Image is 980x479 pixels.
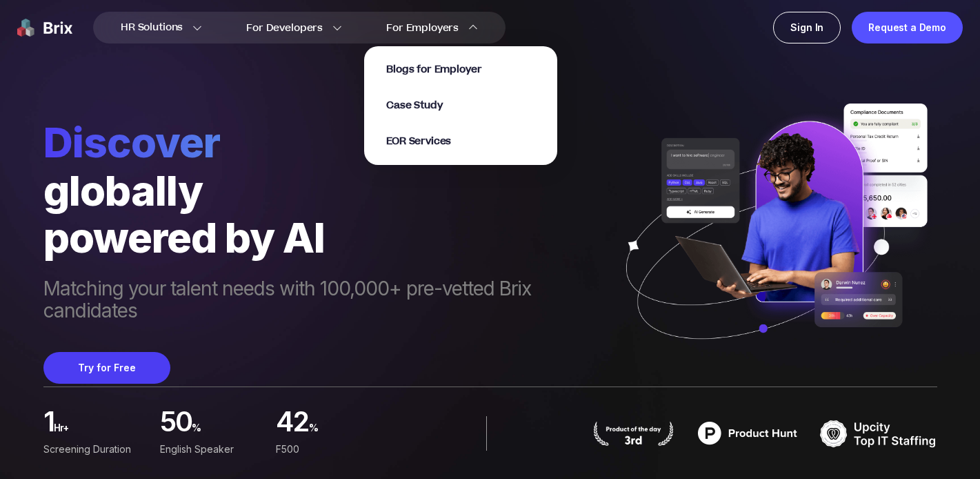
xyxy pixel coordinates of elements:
span: % [309,417,381,447]
img: TOP IT STAFFING [820,416,937,451]
img: product hunt badge [689,416,806,451]
a: Request a Demo [852,12,963,43]
span: hr+ [54,417,148,447]
span: For Developers [246,21,323,35]
a: Blogs for Employer [386,61,481,77]
a: Sign In [773,12,841,43]
span: % [192,417,265,447]
a: Case Study [386,97,443,113]
button: Try for Free [43,352,170,384]
span: 50 [159,409,192,439]
div: powered by AI [43,214,608,261]
span: HR Solutions [121,17,183,39]
span: EOR Services [386,134,451,148]
a: EOR Services [386,133,451,148]
img: ai generate [608,104,937,368]
div: Screening duration [43,442,149,457]
span: Matching your talent needs with 100,000+ pre-vetted Brix candidates [43,277,608,324]
span: For Employers [386,21,459,35]
div: English Speaker [159,442,265,457]
div: globally [43,167,608,214]
span: 42 [276,409,309,439]
div: F500 [276,442,381,457]
img: product hunt badge [592,421,675,446]
span: Case Study [386,98,443,113]
span: Discover [43,117,608,167]
span: 1 [43,409,54,439]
